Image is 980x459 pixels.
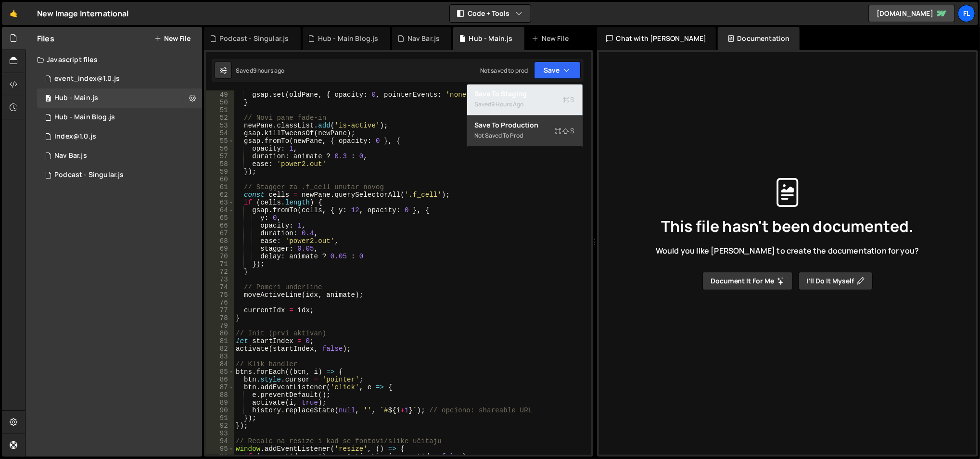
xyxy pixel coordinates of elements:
div: 85 [206,368,234,376]
div: Hub - Main.js [469,34,513,43]
span: 2 [45,95,51,103]
button: Code + Tools [450,5,531,22]
div: 83 [206,353,234,360]
div: Javascript files [25,50,202,69]
div: 78 [206,314,234,322]
span: S [555,126,575,136]
div: 65 [206,214,234,222]
div: 61 [206,183,234,191]
div: 54 [206,129,234,137]
div: 76 [206,299,234,306]
div: Save to Staging [475,89,575,99]
button: New File [154,35,191,42]
div: 95 [206,445,234,453]
div: Index@1.0.js [54,132,96,141]
div: 64 [206,206,234,214]
div: 57 [206,153,234,160]
div: Save to Production [475,120,575,130]
div: 77 [206,306,234,314]
div: 89 [206,399,234,407]
button: I’ll do it myself [799,272,873,290]
div: 92 [206,422,234,430]
div: 15795/44313.js [37,127,202,146]
div: 73 [206,276,234,283]
div: 68 [206,237,234,245]
div: 59 [206,168,234,176]
div: Nav Bar.js [54,152,87,160]
div: 71 [206,260,234,268]
div: 15795/46323.js [37,89,202,108]
button: Document it for me [702,272,793,290]
div: 81 [206,337,234,345]
div: 15795/42190.js [37,69,202,89]
div: 87 [206,383,234,391]
div: 90 [206,407,234,414]
div: 94 [206,437,234,445]
div: Podcast - Singular.js [54,171,124,179]
div: 88 [206,391,234,399]
button: Save to StagingS Saved9 hours ago [467,84,583,115]
div: 50 [206,99,234,106]
div: 51 [206,106,234,114]
div: 93 [206,430,234,437]
div: 53 [206,122,234,129]
div: 56 [206,145,234,153]
a: [DOMAIN_NAME] [868,5,955,22]
a: 🤙 [2,2,25,25]
div: 67 [206,229,234,237]
: 15795/46556.js [37,166,202,185]
div: New Image International [37,8,129,19]
h2: Files [37,33,54,44]
div: 91 [206,414,234,422]
div: 49 [206,91,234,99]
button: Save to ProductionS Not saved to prod [467,115,583,147]
div: 75 [206,291,234,299]
div: 9 hours ago [492,100,524,108]
div: Chat with [PERSON_NAME] [597,27,716,50]
div: Not saved to prod [480,66,528,75]
div: Nav Bar.js [407,34,440,43]
div: New File [532,34,573,43]
div: 15795/46353.js [37,108,202,127]
div: Nav Bar.js [37,146,202,166]
span: This file hasn't been documented. [661,218,914,234]
div: 58 [206,160,234,168]
div: Not saved to prod [475,130,575,141]
div: 52 [206,114,234,122]
div: Saved [236,66,285,75]
button: Save [534,62,581,79]
div: 82 [206,345,234,353]
div: Saved [475,99,575,110]
div: 79 [206,322,234,330]
div: 80 [206,330,234,337]
a: Fl [958,5,975,22]
div: Hub - Main Blog.js [318,34,379,43]
div: 70 [206,253,234,260]
div: 60 [206,176,234,183]
span: S [563,95,575,104]
div: 74 [206,283,234,291]
div: Hub - Main Blog.js [54,113,115,122]
div: 69 [206,245,234,253]
div: 62 [206,191,234,199]
div: Documentation [718,27,799,50]
div: 9 hours ago [253,66,285,75]
div: 86 [206,376,234,383]
div: event_index@1.0.js [54,75,120,83]
div: 55 [206,137,234,145]
div: 66 [206,222,234,229]
div: 63 [206,199,234,206]
div: 84 [206,360,234,368]
div: 72 [206,268,234,276]
span: Would you like [PERSON_NAME] to create the documentation for you? [656,245,919,256]
div: Hub - Main.js [54,94,98,102]
div: Podcast - Singular.js [219,34,289,43]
